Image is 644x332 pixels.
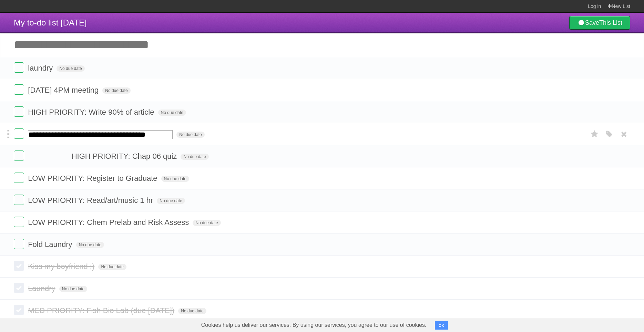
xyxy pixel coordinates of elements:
span: HIGH PRIORITY: Write 90% of article [28,108,156,116]
label: Done [14,239,24,249]
span: No due date [57,65,84,72]
span: laundry [28,64,54,72]
label: Done [14,62,24,73]
span: Laundry [28,284,57,293]
span: No due date [59,286,87,292]
span: No due date [176,132,204,138]
b: This List [599,19,622,26]
span: No due date [102,87,130,94]
span: LOW PRIORITY: Read/art/music 1 hr [28,196,155,205]
span: No due date [98,264,126,270]
span: Fold Laundry [28,240,74,249]
span: No due date [76,242,104,248]
span: No due date [157,198,185,204]
span: No due date [178,308,206,314]
span: [DATE] 4PM meeting [28,86,100,94]
label: Star task [588,128,601,140]
label: Done [14,195,24,205]
label: Done [14,106,24,117]
label: Done [14,217,24,227]
label: Done [14,128,24,139]
span: MED PRIORITY: Fish Bio Lab (due [DATE]) [28,306,176,315]
button: OK [435,321,448,330]
span: No due date [158,110,186,116]
span: Kiss my boyfriend ;) [28,262,96,271]
span: LOW PRIORITY: Chem Prelab and Risk Assess [28,218,191,227]
span: My to-do list [DATE] [14,18,87,27]
label: Done [14,283,24,293]
span: No due date [161,176,189,182]
a: SaveThis List [569,16,630,30]
span: LOW PRIORITY: Register to Graduate [28,174,159,183]
span: No due date [193,220,221,226]
span: No due date [181,154,208,160]
span: ⠀ ⠀ ⠀ ⠀ ⠀ ⠀HIGH PRIORITY: Chap 06 quiz [28,152,178,160]
label: Done [14,151,24,161]
label: Done [14,84,24,95]
span: Cookies help us deliver our services. By using our services, you agree to our use of cookies. [194,318,433,332]
label: Done [14,305,24,315]
label: Done [14,261,24,271]
label: Done [14,173,24,183]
